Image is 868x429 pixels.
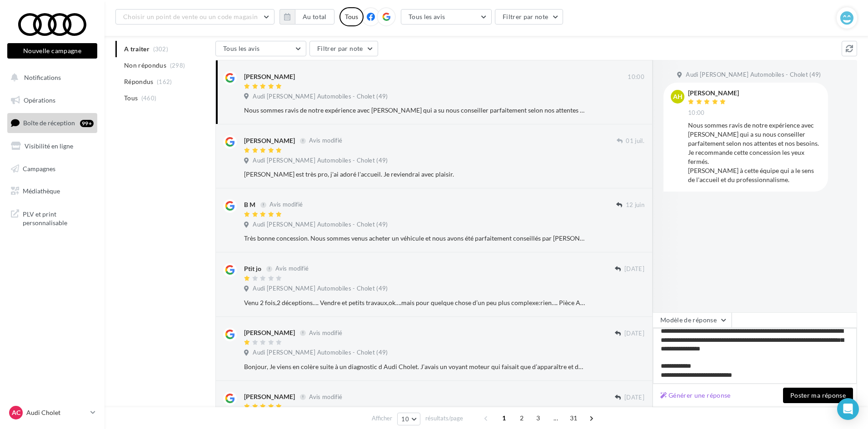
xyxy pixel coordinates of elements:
span: Avis modifié [309,137,342,144]
button: Générer une réponse [657,390,734,401]
span: Choisir un point de vente ou un code magasin [123,13,258,20]
button: Tous les avis [215,41,306,56]
span: Avis modifié [269,201,303,208]
span: Avis modifié [309,393,342,400]
div: 99+ [80,120,94,127]
span: Audi [PERSON_NAME] Automobiles - Cholet (49) [253,349,388,357]
span: Visibilité en ligne [25,142,73,150]
span: Campagnes [23,164,55,172]
button: Au total [279,9,334,25]
span: 01 juil. [626,137,644,145]
button: Modèle de réponse [653,312,732,328]
div: Tous [339,7,364,26]
span: 1 [497,411,511,425]
div: [PERSON_NAME] [688,90,739,96]
div: Bonjour, Je viens en colère suite à un diagnostic d Audi Cholet. J’avais un voyant moteur qui fai... [244,362,585,371]
button: Filtrer par note [309,41,378,56]
a: Médiathèque [5,182,99,201]
div: Ptit jo [244,264,261,273]
span: Notifications [24,74,61,81]
span: (162) [157,78,172,85]
a: Campagnes [5,159,99,178]
div: B M [244,200,255,209]
a: Boîte de réception99+ [5,113,99,133]
div: Nous sommes ravis de notre expérience avec [PERSON_NAME] qui a su nous conseiller parfaitement se... [688,121,821,184]
span: Audi [PERSON_NAME] Automobiles - Cholet (49) [253,285,388,293]
button: Nouvelle campagne [7,43,97,59]
span: Tous les avis [409,13,445,20]
span: Avis modifié [275,265,309,272]
div: [PERSON_NAME] [244,328,295,337]
div: Open Intercom Messenger [837,398,859,420]
span: Répondus [124,77,154,86]
div: [PERSON_NAME] est très pro, j'ai adoré l'accueil. Je reviendrai avec plaisir. [244,170,585,179]
span: résultats/page [425,414,463,423]
span: Avis modifié [309,329,342,336]
a: PLV et print personnalisable [5,204,99,231]
button: Choisir un point de vente ou un code magasin [115,9,274,25]
span: ah [673,92,683,101]
span: Médiathèque [23,187,60,195]
div: [PERSON_NAME] [244,72,295,81]
div: Venu 2 fois,2 déceptions…. Vendre et petits travaux,ok….mais pour quelque chose d’un peu plus com... [244,298,585,307]
p: Audi Cholet [26,408,87,417]
span: Audi [PERSON_NAME] Automobiles - Cholet (49) [253,93,388,101]
span: PLV et print personnalisable [23,208,94,227]
div: [PERSON_NAME] [244,136,295,145]
span: 10 [401,415,409,423]
button: Tous les avis [401,9,492,25]
a: Opérations [5,91,99,110]
div: Nous sommes ravis de notre expérience avec [PERSON_NAME] qui a su nous conseiller parfaitement se... [244,106,585,115]
button: 10 [397,413,420,425]
span: [DATE] [624,330,644,338]
span: 10:00 [628,73,644,81]
span: Audi [PERSON_NAME] Automobiles - Cholet (49) [253,221,388,229]
button: Au total [295,9,334,25]
span: Opérations [24,96,55,104]
span: [DATE] [624,265,644,273]
span: 31 [566,411,581,425]
button: Poster ma réponse [783,388,853,403]
span: [DATE] [624,394,644,402]
span: 2 [514,411,529,425]
span: AC [12,408,20,417]
span: (460) [141,94,157,102]
a: Visibilité en ligne [5,137,99,156]
span: Non répondus [124,61,166,70]
span: Boîte de réception [23,119,75,127]
button: Filtrer par note [495,9,564,25]
span: 12 juin [626,201,644,209]
span: (298) [170,62,185,69]
div: [PERSON_NAME] [244,392,295,401]
span: 10:00 [688,109,705,117]
span: Tous [124,94,138,103]
span: Afficher [372,414,392,423]
div: Très bonne concession. Nous sommes venus acheter un véhicule et nous avons été parfaitement conse... [244,234,585,243]
span: Tous les avis [223,44,260,52]
button: Notifications [5,68,95,87]
span: 3 [531,411,545,425]
span: ... [549,411,563,425]
span: Audi [PERSON_NAME] Automobiles - Cholet (49) [686,71,821,79]
span: Audi [PERSON_NAME] Automobiles - Cholet (49) [253,157,388,165]
a: AC Audi Cholet [7,404,97,421]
